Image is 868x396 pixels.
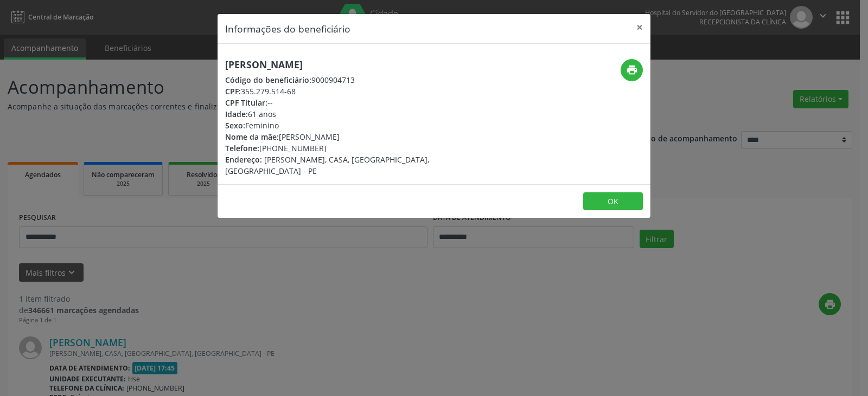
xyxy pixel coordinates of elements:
[225,120,245,131] span: Sexo:
[225,86,499,97] div: 355.279.514-68
[225,143,259,153] span: Telefone:
[629,14,650,41] button: Close
[583,192,643,211] button: OK
[225,74,499,86] div: 9000904713
[225,108,499,120] div: 61 anos
[225,131,499,142] div: [PERSON_NAME]
[225,59,499,70] h5: [PERSON_NAME]
[225,154,262,165] span: Endereço:
[225,142,499,154] div: [PHONE_NUMBER]
[225,132,279,142] span: Nome da mãe:
[225,97,499,108] div: --
[225,154,429,176] span: [PERSON_NAME], CASA, [GEOGRAPHIC_DATA], [GEOGRAPHIC_DATA] - PE
[225,75,311,85] span: Código do beneficiário:
[225,22,350,36] h5: Informações do beneficiário
[626,64,638,76] i: print
[225,98,267,108] span: CPF Titular:
[225,86,241,96] span: CPF:
[225,109,248,119] span: Idade:
[621,59,643,81] button: print
[225,120,499,131] div: Feminino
